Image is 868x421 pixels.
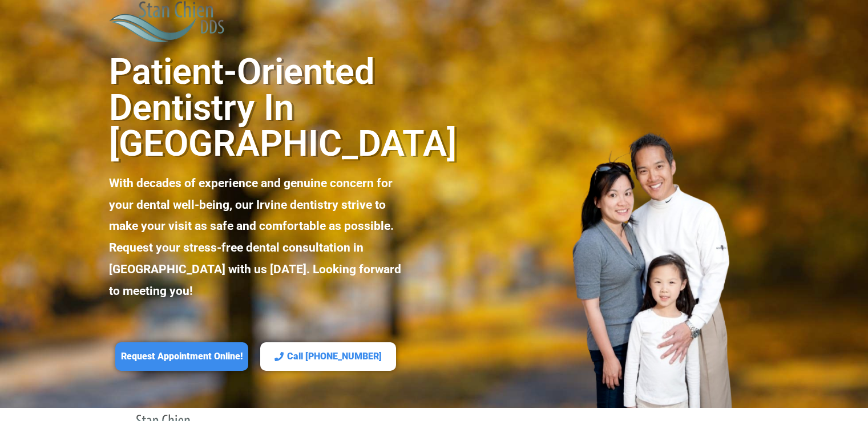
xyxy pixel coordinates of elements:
span: Request Appointment Online! [121,351,243,363]
span: Call [PHONE_NUMBER] [287,351,382,363]
h2: Patient-Oriented Dentistry in [GEOGRAPHIC_DATA] [109,54,402,161]
p: With decades of experience and genuine concern for your dental well-being, our Irvine dentistry s... [109,173,402,302]
a: Call [PHONE_NUMBER] [260,342,396,371]
a: Request Appointment Online! [115,342,248,371]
